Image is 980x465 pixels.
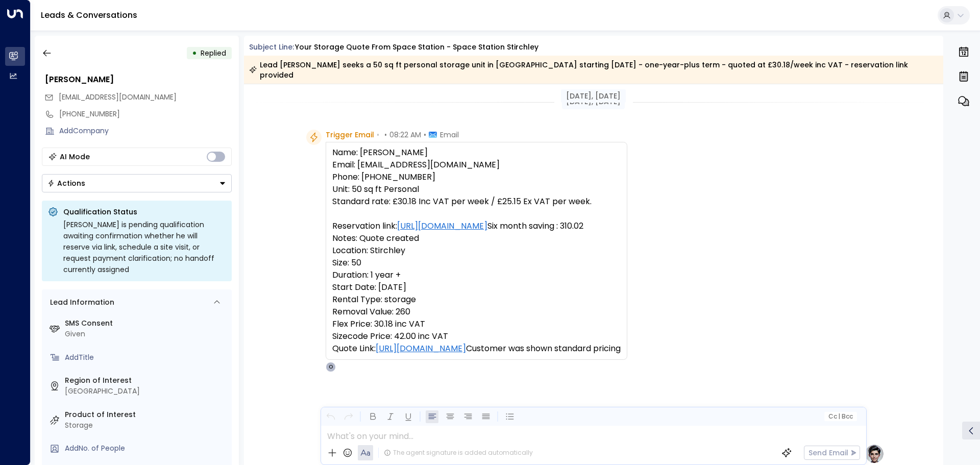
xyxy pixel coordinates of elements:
[65,329,228,339] div: Given
[324,410,337,423] button: Undo
[326,362,336,372] div: O
[326,130,374,140] span: Trigger Email
[47,179,85,188] div: Actions
[65,386,228,397] div: [GEOGRAPHIC_DATA]
[42,174,232,192] button: Actions
[42,174,232,192] div: Button group with a nested menu
[65,443,228,454] div: AddNo. of People
[65,375,228,386] label: Region of Interest
[440,130,459,140] span: Email
[46,297,114,308] div: Lead Information
[376,342,466,355] a: [URL][DOMAIN_NAME]
[63,219,226,275] div: [PERSON_NAME] is pending qualification awaiting confirmation whether he will reserve via link, sc...
[384,448,533,457] div: The agent signature is added automatically
[65,420,228,431] div: Storage
[377,130,379,140] span: •
[59,126,232,136] div: AddCompany
[45,74,232,86] div: [PERSON_NAME]
[65,352,228,363] div: AddTitle
[65,318,228,329] label: SMS Consent
[63,207,226,217] p: Qualification Status
[65,409,228,420] label: Product of Interest
[60,152,90,162] div: AI Mode
[59,109,232,119] div: [PHONE_NUMBER]
[384,130,387,140] span: •
[342,410,355,423] button: Redo
[59,92,177,103] span: sodiq17@gmail.com
[249,42,294,52] span: Subject Line:
[59,92,177,102] span: [EMAIL_ADDRESS][DOMAIN_NAME]
[295,42,538,53] div: Your storage quote from Space Station - Space Station Stirchley
[201,48,226,58] span: Replied
[389,130,421,140] span: 08:22 AM
[397,220,487,232] a: [URL][DOMAIN_NAME]
[824,412,856,422] button: Cc|Bcc
[424,130,426,140] span: •
[249,60,938,80] div: Lead [PERSON_NAME] seeks a 50 sq ft personal storage unit in [GEOGRAPHIC_DATA] starting [DATE] - ...
[561,89,626,103] div: [DATE], [DATE]
[192,44,197,62] div: •
[828,413,852,420] span: Cc Bcc
[41,9,137,21] a: Leads & Conversations
[864,444,885,464] img: profile-logo.png
[332,146,621,355] pre: Name: [PERSON_NAME] Email: [EMAIL_ADDRESS][DOMAIN_NAME] Phone: [PHONE_NUMBER] Unit: 50 sq ft Pers...
[838,413,840,420] span: |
